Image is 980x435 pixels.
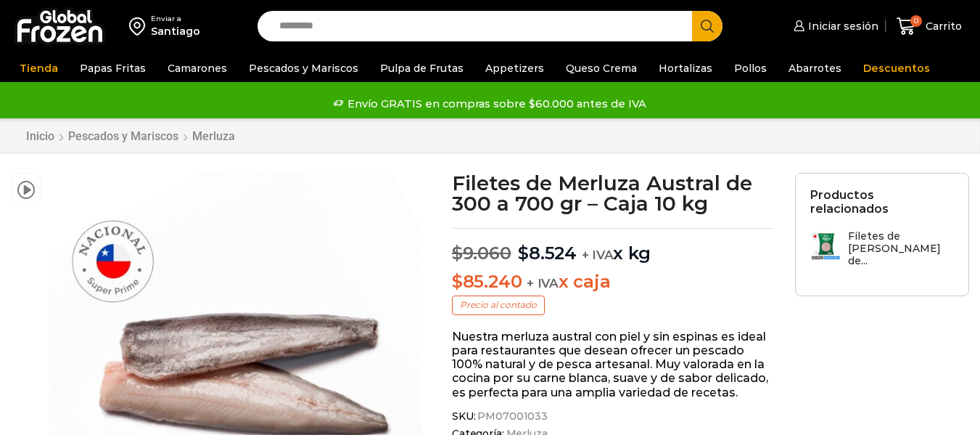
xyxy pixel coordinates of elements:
a: Queso Crema [559,54,644,82]
span: $ [452,271,463,292]
a: Pescados y Mariscos [67,129,179,143]
p: Nuestra merluza austral con piel y sin espinas es ideal para restaurantes que desean ofrecer un p... [452,330,773,399]
div: Enviar a [151,14,200,24]
div: Santiago [151,24,200,38]
a: Pulpa de Frutas [373,54,471,82]
span: PM07001033 [475,410,548,423]
a: Hortalizas [651,54,720,82]
button: Search button [692,11,722,41]
span: $ [452,243,463,264]
bdi: 8.524 [518,243,577,264]
bdi: 85.240 [452,271,522,292]
nav: Breadcrumb [25,129,236,143]
a: Papas Fritas [73,54,153,82]
h3: Filetes de [PERSON_NAME] de... [848,230,954,267]
a: Tienda [12,54,65,82]
a: Appetizers [478,54,551,82]
p: x kg [452,228,773,264]
span: SKU: [452,410,773,423]
a: 0 Carrito [893,9,965,44]
a: Pescados y Mariscos [242,54,366,82]
a: Merluza [192,129,236,143]
p: x caja [452,272,773,293]
span: Iniciar sesión [804,19,878,33]
h1: Filetes de Merluza Austral de 300 a 700 gr – Caja 10 kg [452,173,773,214]
span: $ [518,243,529,264]
span: Carrito [922,19,962,33]
a: Filetes de [PERSON_NAME] de... [810,230,954,274]
a: Iniciar sesión [790,12,878,41]
span: + IVA [527,276,559,290]
a: Descuentos [856,54,937,82]
span: 0 [910,15,922,27]
a: Pollos [727,54,774,82]
a: Inicio [25,129,55,143]
a: Abarrotes [781,54,849,82]
h2: Productos relacionados [810,188,954,216]
span: + IVA [582,248,614,262]
img: address-field-icon.svg [129,14,151,38]
bdi: 9.060 [452,243,511,264]
a: Camarones [160,54,234,82]
p: Precio al contado [452,296,545,314]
